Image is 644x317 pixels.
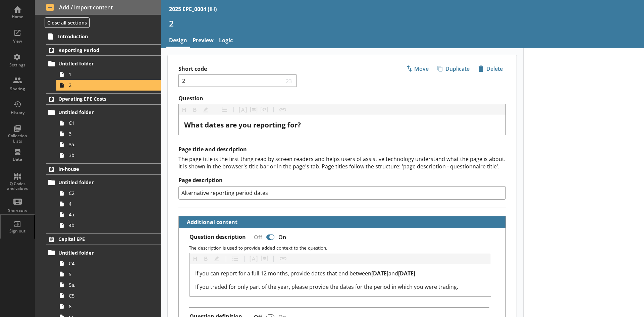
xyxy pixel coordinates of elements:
[434,63,473,74] button: Duplicate
[398,270,415,277] span: [DATE]
[56,209,161,220] a: 4a.
[195,283,458,290] span: If you traded for only part of the year, please provide the dates for the period in which you wer...
[195,270,371,277] span: If you can report for a full 12 months, provide dates that end between
[46,177,161,188] a: Untitled folder
[56,290,161,301] a: C5
[56,188,161,199] a: C2
[56,80,161,91] a: 2
[49,58,161,91] li: Untitled folder12
[56,220,161,231] a: 4b
[49,107,161,161] li: Untitled folderC133a.3b
[6,228,29,234] div: Sign out
[35,44,161,90] li: Reporting PeriodUntitled folder12
[46,247,161,258] a: Untitled folder
[6,208,29,213] div: Shortcuts
[58,166,141,172] span: In-house
[69,211,144,218] span: 4a.
[56,279,161,290] a: 5a.
[181,216,239,228] button: Additional content
[45,17,90,28] button: Close all sections
[69,71,144,77] span: 1
[46,233,161,245] a: Capital EPE
[6,14,29,19] div: Home
[6,181,29,191] div: Q Codes and values
[58,109,141,115] span: Untitled folder
[56,269,161,279] a: 5
[371,270,388,277] span: [DATE]
[58,60,141,67] span: Untitled folder
[6,39,29,44] div: View
[178,177,506,184] label: Page description
[56,199,161,209] a: 4
[58,236,141,242] span: Capital EPE
[69,120,144,126] span: C1
[178,155,506,170] div: The page title is the first thing read by screen readers and helps users of assistive technology ...
[58,33,141,40] span: Introduction
[56,150,161,161] a: 3b
[46,58,161,69] a: Untitled folder
[69,130,144,137] span: 3
[46,44,161,56] a: Reporting Period
[475,63,506,74] button: Delete
[56,69,161,80] a: 1
[56,118,161,128] a: C1
[169,5,217,13] div: 2025 EPE_0004 (IH)
[46,163,161,175] a: In-house
[58,47,141,53] span: Reporting Period
[56,139,161,150] a: 3a.
[184,120,301,129] span: What dates are you reporting for?
[276,231,291,243] div: On
[216,34,235,48] a: Logic
[415,270,417,277] span: .
[35,163,161,231] li: In-houseUntitled folderC244a.4b
[178,95,506,102] label: Question
[184,120,500,129] div: Question
[190,233,246,241] label: Question description
[56,258,161,269] a: C4
[46,31,161,42] a: Introduction
[46,107,161,118] a: Untitled folder
[58,179,141,186] span: Untitled folder
[388,270,398,277] span: and
[189,245,500,251] p: The description is used to provide added context to the question.
[49,177,161,231] li: Untitled folderC244a.4b
[166,34,190,48] a: Design
[46,4,150,11] span: Add / import content
[69,282,144,288] span: 5a.
[249,231,265,243] div: Off
[6,157,29,162] div: Data
[56,301,161,312] a: 6
[6,86,29,92] div: Sharing
[35,93,161,161] li: Operating EPE CostsUntitled folderC133a.3b
[6,62,29,68] div: Settings
[284,77,294,84] span: 23
[476,63,505,74] span: Delete
[403,63,432,74] button: Move
[69,82,144,88] span: 2
[190,34,216,48] a: Preview
[69,222,144,228] span: 4b
[69,271,144,277] span: 5
[46,93,161,105] a: Operating EPE Costs
[435,63,472,74] span: Duplicate
[169,18,636,29] h1: 2
[69,293,144,299] span: C5
[6,110,29,115] div: History
[58,96,141,102] span: Operating EPE Costs
[404,63,431,74] span: Move
[69,190,144,196] span: C2
[178,146,506,153] h2: Page title and description
[69,303,144,310] span: 6
[58,250,141,256] span: Untitled folder
[6,133,29,144] div: Collection Lists
[178,65,342,72] label: Short code
[69,260,144,267] span: C4
[69,201,144,207] span: 4
[69,141,144,148] span: 3a.
[69,152,144,158] span: 3b
[56,128,161,139] a: 3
